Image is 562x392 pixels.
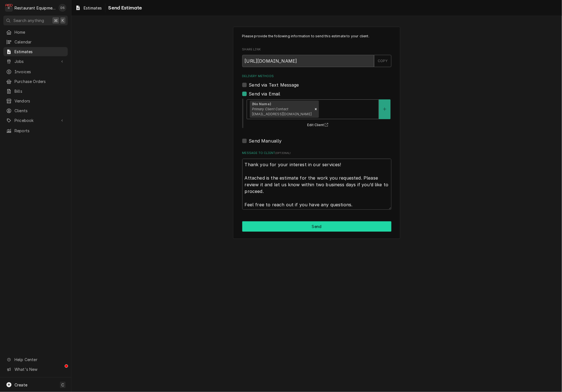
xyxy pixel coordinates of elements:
[54,18,58,23] span: ⌘
[3,355,68,364] a: Go to Help Center
[242,34,391,210] div: Estimate Send Form
[73,3,104,13] a: Estimates
[62,18,64,23] span: K
[233,27,400,239] div: Estimate Send
[306,122,331,129] button: Edit Client
[3,57,68,66] a: Go to Jobs
[249,138,282,144] label: Send Manually
[5,4,13,12] div: Restaurant Equipment Diagnostics's Avatar
[252,107,289,111] em: Primary Client Contact
[14,5,55,11] div: Restaurant Equipment Diagnostics
[14,357,64,362] span: Help Center
[242,74,391,79] label: Delivery Methods
[242,47,391,67] div: Share Link
[242,47,391,52] label: Share Link
[14,29,65,35] span: Home
[242,151,391,210] div: Message to Client
[14,128,65,134] span: Reports
[14,58,57,64] span: Jobs
[242,151,391,155] label: Message to Client
[14,117,57,123] span: Pricebook
[242,221,391,232] button: Send
[242,34,391,39] p: Please provide the following information to send this estimate to your client.
[14,88,65,94] span: Bills
[14,366,64,372] span: What's New
[374,55,391,67] button: COPY
[242,221,391,232] div: Button Group Row
[379,99,391,119] button: Create New Contact
[84,5,102,11] span: Estimates
[14,98,65,104] span: Vendors
[14,108,65,114] span: Clients
[252,112,312,116] span: [EMAIL_ADDRESS][DOMAIN_NAME]
[275,151,291,155] span: ( optional )
[3,16,68,25] button: Search anything⌘K
[59,4,66,12] div: DS
[14,69,65,75] span: Invoices
[3,126,68,135] a: Reports
[249,82,299,88] label: Send via Text Message
[3,116,68,125] a: Go to Pricebook
[5,4,13,12] div: R
[13,18,44,23] span: Search anything
[383,107,386,111] svg: Create New Contact
[3,96,68,106] a: Vendors
[14,383,27,387] span: Create
[14,79,65,84] span: Purchase Orders
[3,47,68,56] a: Estimates
[3,365,68,374] a: Go to What's New
[3,67,68,76] a: Invoices
[106,4,142,12] span: Send Estimate
[3,77,68,86] a: Purchase Orders
[14,39,65,45] span: Calendar
[3,28,68,37] a: Home
[249,90,280,97] label: Send via Email
[59,4,66,12] div: Derek Stewart's Avatar
[3,106,68,115] a: Clients
[313,101,319,118] div: Remove [object Object]
[242,159,391,210] textarea: Thank you for your interest in our services! Attached is the estimate for the work you requested....
[242,74,391,144] div: Delivery Methods
[3,37,68,46] a: Calendar
[242,221,391,232] div: Button Group
[252,102,271,106] strong: (No Name)
[3,87,68,96] a: Bills
[61,382,64,388] span: C
[14,49,65,55] span: Estimates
